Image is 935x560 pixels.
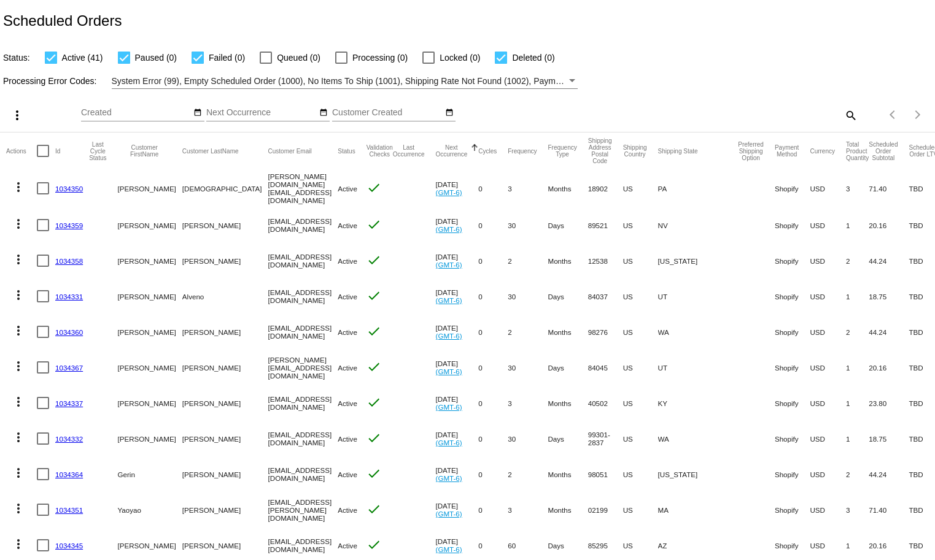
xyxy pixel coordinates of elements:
button: Change sorting for PreferredShippingOption [738,141,764,161]
mat-cell: 40502 [588,385,623,421]
a: (GMT-6) [436,439,462,447]
mat-cell: Shopify [775,314,810,350]
mat-cell: [PERSON_NAME] [182,385,268,421]
mat-cell: [DATE] [436,207,479,243]
a: 1034358 [55,257,83,265]
mat-icon: search [843,105,858,125]
span: Active [338,221,357,229]
mat-cell: [EMAIL_ADDRESS][DOMAIN_NAME] [268,421,338,456]
mat-cell: US [623,421,658,456]
mat-cell: 2 [508,243,548,278]
mat-cell: Alveno [182,278,268,314]
mat-cell: Months [548,492,588,527]
a: (GMT-6) [436,510,462,518]
mat-cell: 0 [478,350,508,385]
mat-icon: check [367,180,381,195]
mat-cell: US [623,350,658,385]
mat-cell: [EMAIL_ADDRESS][DOMAIN_NAME] [268,314,338,350]
span: Processing (0) [352,50,408,65]
mat-cell: 18902 [588,169,623,207]
mat-cell: USD [810,492,846,527]
mat-icon: check [367,288,381,303]
mat-icon: check [367,253,381,267]
mat-cell: 89521 [588,207,623,243]
mat-cell: [PERSON_NAME][EMAIL_ADDRESS][DOMAIN_NAME] [268,350,338,385]
button: Change sorting for Status [338,147,355,155]
mat-cell: [PERSON_NAME] [117,207,182,243]
mat-cell: Gerin [117,456,182,492]
mat-cell: 3 [508,385,548,421]
button: Change sorting for LastProcessingCycleId [89,141,106,161]
mat-cell: 18.75 [869,421,909,456]
mat-cell: UT [658,350,739,385]
mat-cell: Shopify [775,278,810,314]
mat-icon: check [367,359,381,374]
mat-cell: [PERSON_NAME][DOMAIN_NAME][EMAIL_ADDRESS][DOMAIN_NAME] [268,169,338,207]
mat-cell: PA [658,169,739,207]
mat-icon: more_vert [11,430,26,445]
mat-cell: 99301-2837 [588,421,623,456]
mat-icon: check [367,395,381,410]
mat-cell: US [623,243,658,278]
mat-cell: 0 [478,243,508,278]
mat-cell: 2 [508,314,548,350]
span: Processing Error Codes: [3,76,97,86]
mat-cell: Shopify [775,350,810,385]
a: 1034337 [55,399,83,407]
mat-cell: [EMAIL_ADDRESS][DOMAIN_NAME] [268,243,338,278]
button: Change sorting for Subtotal [869,141,898,161]
mat-cell: 44.24 [869,456,909,492]
h2: Scheduled Orders [3,12,122,29]
input: Created [81,108,192,118]
mat-cell: [US_STATE] [658,243,739,278]
mat-icon: more_vert [11,466,26,480]
a: (GMT-6) [436,545,462,553]
mat-cell: USD [810,314,846,350]
mat-cell: [PERSON_NAME] [182,456,268,492]
mat-cell: [PERSON_NAME] [117,385,182,421]
span: Active [338,542,357,550]
a: (GMT-6) [436,403,462,411]
a: 1034331 [55,293,83,301]
span: Status: [3,53,30,63]
mat-header-cell: Total Product Quantity [846,132,869,169]
mat-cell: [DATE] [436,456,479,492]
mat-cell: Months [548,456,588,492]
input: Next Occurrence [206,108,317,118]
button: Change sorting for ShippingPostcode [588,137,612,164]
a: (GMT-6) [436,367,462,375]
mat-cell: 0 [478,421,508,456]
mat-cell: [EMAIL_ADDRESS][DOMAIN_NAME] [268,278,338,314]
a: 1034364 [55,470,83,478]
mat-cell: Months [548,314,588,350]
mat-cell: MA [658,492,739,527]
mat-icon: check [367,324,381,339]
mat-cell: USD [810,278,846,314]
mat-cell: KY [658,385,739,421]
mat-icon: more_vert [11,537,26,551]
mat-cell: [PERSON_NAME] [117,421,182,456]
mat-cell: USD [810,243,846,278]
button: Change sorting for LastOccurrenceUtc [393,144,425,158]
mat-cell: 1 [846,207,869,243]
mat-icon: more_vert [11,501,26,516]
mat-cell: USD [810,385,846,421]
a: (GMT-6) [436,332,462,340]
button: Change sorting for Id [55,147,60,155]
mat-cell: [DATE] [436,421,479,456]
button: Change sorting for CustomerEmail [268,147,312,155]
mat-cell: [EMAIL_ADDRESS][DOMAIN_NAME] [268,456,338,492]
a: 1034332 [55,435,83,443]
a: 1034367 [55,364,83,372]
mat-cell: NV [658,207,739,243]
mat-cell: 84037 [588,278,623,314]
mat-cell: USD [810,421,846,456]
mat-cell: Shopify [775,456,810,492]
mat-cell: 0 [478,278,508,314]
mat-cell: WA [658,421,739,456]
span: Active [338,293,357,301]
mat-icon: date_range [193,108,202,118]
mat-cell: Shopify [775,243,810,278]
a: 1034350 [55,185,83,193]
mat-cell: WA [658,314,739,350]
